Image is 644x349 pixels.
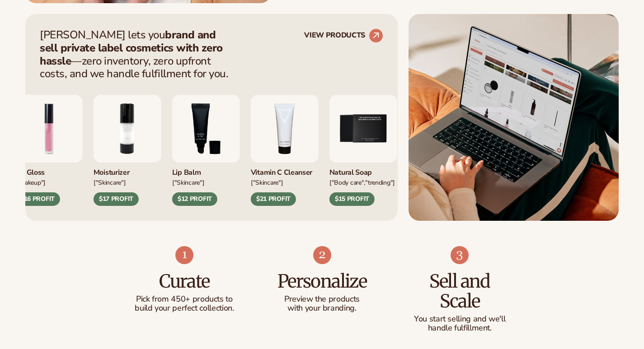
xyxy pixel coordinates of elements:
[94,95,161,163] img: Moisturizing lotion.
[15,95,83,206] div: 1 / 9
[40,28,234,80] p: [PERSON_NAME] lets you —zero inventory, zero upfront costs, and we handle fulfillment for you.
[329,95,397,163] img: Nature bar of soap.
[329,95,397,206] div: 5 / 9
[94,177,161,187] div: ["SKINCARE"]
[172,163,240,177] div: Lip Balm
[304,28,383,43] a: VIEW PRODUCTS
[313,246,331,264] img: Shopify Image 8
[172,192,217,206] div: $12 PROFIT
[329,177,397,187] div: ["BODY Care","TRENDING"]
[251,192,296,206] div: $21 PROFIT
[271,304,373,313] p: with your branding.
[172,177,240,187] div: ["SKINCARE"]
[94,192,139,206] div: $17 PROFIT
[134,295,235,313] p: Pick from 450+ products to build your perfect collection.
[329,163,397,177] div: Natural Soap
[409,271,511,311] h3: Sell and Scale
[15,163,83,177] div: Lip Gloss
[94,163,161,177] div: Moisturizer
[251,95,319,206] div: 4 / 9
[251,163,319,177] div: Vitamin C Cleanser
[251,177,319,187] div: ["Skincare"]
[134,271,235,291] h3: Curate
[271,271,373,291] h3: Personalize
[172,95,240,163] img: Smoothing lip balm.
[409,324,511,333] p: handle fulfillment.
[251,95,319,163] img: Vitamin c cleanser.
[329,192,375,206] div: $15 PROFIT
[451,246,469,264] img: Shopify Image 9
[15,95,83,163] img: Pink lip gloss.
[409,14,619,221] img: Shopify Image 5
[175,246,193,264] img: Shopify Image 7
[94,95,161,206] div: 2 / 9
[40,28,223,68] strong: brand and sell private label cosmetics with zero hassle
[15,177,83,187] div: ["MAKEUP"]
[409,315,511,324] p: You start selling and we'll
[172,95,240,206] div: 3 / 9
[15,192,60,206] div: $16 PROFIT
[271,295,373,304] p: Preview the products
